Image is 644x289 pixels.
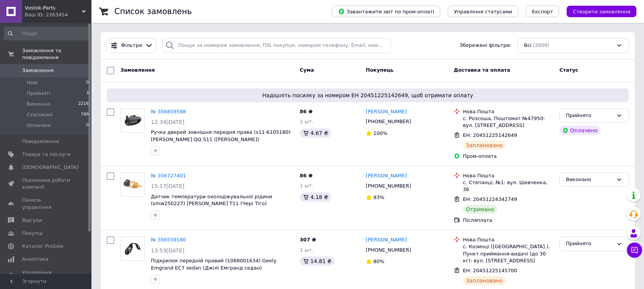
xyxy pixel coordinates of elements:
span: 2216 [78,101,89,108]
div: 14.81 ₴ [300,257,335,266]
span: Статус [559,67,578,73]
div: Виконано [566,176,613,184]
span: Збережені фільтри: [460,42,511,49]
a: Фото товару [120,172,145,197]
img: Фото товару [121,173,144,196]
a: [PERSON_NAME] [366,236,407,244]
div: Прийнято [566,112,613,120]
span: Доставка та оплата [454,67,510,73]
a: Фото товару [120,108,145,133]
span: Управління статусами [454,9,512,14]
span: Скасовані [27,111,53,118]
button: Чат з покупцем [627,242,642,258]
span: 80% [373,258,384,264]
a: Датчик температури охолоджувальної рідини (smw250227) [PERSON_NAME] T11 (Чері Тіго) [151,194,272,207]
span: Нові [27,79,38,86]
span: ЕН: 20451225142649 [463,132,517,138]
input: Пошук [4,27,90,40]
span: 93% [373,194,384,200]
span: Cума [300,67,314,73]
span: 86 ₴ [300,173,313,178]
span: [DEMOGRAPHIC_DATA] [22,164,78,171]
span: (3008) [533,42,549,48]
h1: Список замовлень [114,7,192,16]
div: Оплачено [559,126,601,135]
button: Експорт [526,6,559,17]
span: Аналітика [22,256,48,263]
span: Виконані [27,101,50,108]
input: Пошук за номером замовлення, ПІБ покупця, номером телефону, Email, номером накладної [162,38,391,53]
span: 0 [86,122,89,129]
span: Панель управління [22,197,70,210]
img: Фото товару [121,241,144,257]
span: Покупці [22,230,43,237]
a: Ручка дверей зовнішня передня права (s11-6105180) [PERSON_NAME] QQ S11 ([PERSON_NAME]) [151,129,290,142]
span: 3 [86,90,89,97]
div: Післяплата [463,217,553,224]
button: Управління статусами [448,6,518,17]
button: Завантажити звіт по пром-оплаті [332,6,440,17]
div: Заплановано [463,141,506,150]
button: Створити замовлення [567,6,636,17]
img: Фото товару [121,112,144,128]
span: 1 шт. [300,183,314,188]
span: 100% [373,130,388,136]
a: № 356727401 [151,173,186,178]
span: 86 ₴ [300,109,313,114]
div: [PHONE_NUMBER] [364,181,413,191]
a: [PERSON_NAME] [366,108,407,116]
div: Пром-оплата [463,153,553,160]
span: 1 шт. [300,247,314,253]
span: ЕН: 20451225145700 [463,268,517,273]
span: Каталог ProSale [22,243,63,250]
div: с. Розсоша, Поштомат №47950: вул. [STREET_ADDRESS] [463,115,553,129]
span: Замовлення [22,67,54,74]
div: 4.67 ₴ [300,128,331,138]
div: Нова Пошта [463,236,553,243]
div: Ваш ID: 2263454 [25,11,91,18]
a: № 356559180 [151,237,186,242]
span: Товари та послуги [22,151,70,158]
div: [PHONE_NUMBER] [364,117,413,127]
span: 12:34[DATE] [151,119,184,125]
span: ЕН: 20451224342749 [463,196,517,202]
div: Прийнято [566,240,613,248]
span: Управління сайтом [22,269,70,283]
span: Vostok-Parts [25,5,82,11]
span: 13:53[DATE] [151,247,184,254]
span: Покупець [366,67,394,73]
div: с. Козинці ([GEOGRAPHIC_DATA].), Пункт приймання-видачі (до 30 кг): вул. [STREET_ADDRESS] [463,243,553,264]
div: Нова Пошта [463,108,553,115]
span: 15:17[DATE] [151,183,184,189]
span: Надішліть посилку за номером ЕН 20451225142649, щоб отримати оплату [110,92,626,99]
a: Створити замовлення [559,8,636,14]
span: Створити замовлення [573,9,630,14]
span: 307 ₴ [300,237,316,242]
div: с. Степанці, №1: вул. Шевченка, 36 [463,179,553,193]
span: Фільтри [121,42,142,49]
span: 789 [81,111,89,118]
a: Підкрилок передній правий (1068001634) Geely Emgrand EC7 sedan (Джілі Емгранд седан) [151,258,276,271]
div: [PHONE_NUMBER] [364,245,413,255]
div: Отримано [463,205,497,214]
a: № 356859598 [151,109,186,114]
span: Замовлення та повідомлення [22,47,91,61]
div: Заплановано [463,276,506,285]
span: Показники роботи компанії [22,177,70,191]
span: Прийняті [27,90,50,97]
span: Експорт [532,9,553,14]
div: 4.18 ₴ [300,193,331,202]
a: [PERSON_NAME] [366,172,407,180]
div: Нова Пошта [463,172,553,179]
span: Завантажити звіт по пром-оплаті [338,8,434,15]
span: Замовлення [120,67,155,73]
span: 1 шт. [300,119,314,124]
span: Оплачені [27,122,51,129]
span: Всі [524,42,532,49]
span: Відгуки [22,217,42,224]
span: Повідомлення [22,138,59,145]
span: 0 [86,79,89,86]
